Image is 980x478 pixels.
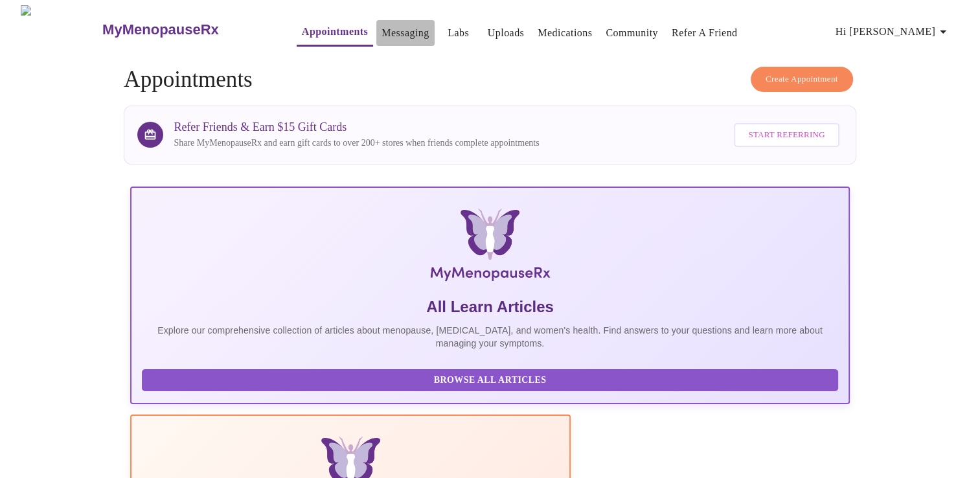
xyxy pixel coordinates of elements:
h3: MyMenopauseRx [102,21,219,38]
span: Hi [PERSON_NAME] [836,23,951,41]
a: Medications [538,24,592,42]
h5: All Learn Articles [142,297,838,317]
span: Start Referring [748,128,825,142]
button: Browse All Articles [142,369,838,392]
span: Create Appointment [766,72,838,87]
button: Labs [438,20,479,46]
button: Community [600,20,663,46]
a: Uploads [488,24,525,42]
button: Hi [PERSON_NAME] [830,19,956,45]
a: Browse All Articles [142,374,841,385]
button: Medications [532,20,597,46]
h3: Refer Friends & Earn $15 Gift Cards [174,120,539,134]
h4: Appointments [124,67,856,93]
a: Appointments [302,23,368,41]
button: Refer a Friend [667,20,743,46]
button: Appointments [297,19,373,47]
span: Browse All Articles [155,372,825,389]
button: Create Appointment [751,67,853,92]
p: Explore our comprehensive collection of articles about menopause, [MEDICAL_DATA], and women's hea... [142,324,838,350]
button: Uploads [483,20,530,46]
a: Community [606,24,658,42]
a: Refer a Friend [672,24,738,42]
button: Messaging [376,20,434,46]
a: Messaging [382,24,429,42]
img: MyMenopauseRx Logo [250,209,730,286]
a: Start Referring [731,117,842,154]
img: MyMenopauseRx Logo [21,5,101,54]
p: Share MyMenopauseRx and earn gift cards to over 200+ stores when friends complete appointments [174,137,539,150]
a: Labs [448,24,469,42]
button: Start Referring [734,123,839,147]
a: MyMenopauseRx [101,7,271,52]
